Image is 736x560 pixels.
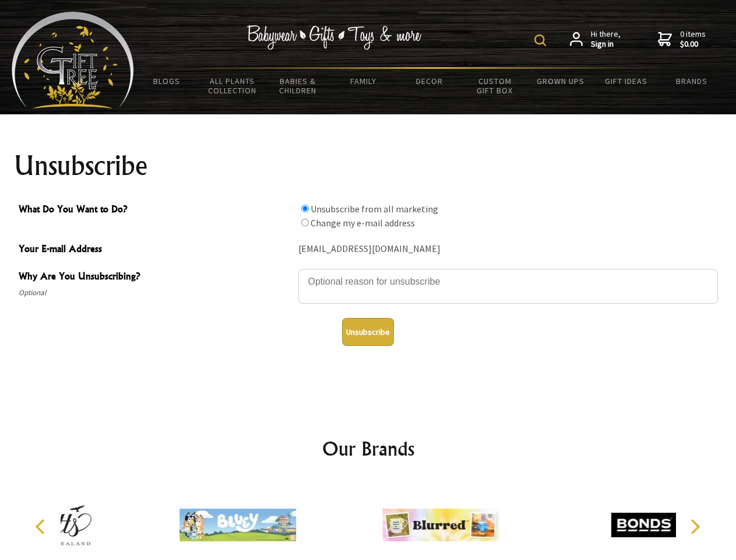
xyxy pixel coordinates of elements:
a: Babies & Children [265,69,331,103]
img: Babywear - Gifts - Toys & more [247,25,422,50]
input: What Do You Want to Do? [301,205,309,212]
span: Why Are You Unsubscribing? [19,269,293,286]
a: Custom Gift Box [462,69,528,103]
a: Hi there,Sign in [570,29,621,50]
strong: Sign in [591,39,621,50]
label: Change my e-mail address [311,217,415,229]
span: Your E-mail Address [19,242,293,258]
h1: Unsubscribe [14,152,723,180]
img: product search [534,34,546,46]
input: What Do You Want to Do? [301,219,309,226]
div: [EMAIL_ADDRESS][DOMAIN_NAME] [298,240,718,258]
a: Family [331,69,397,93]
a: BLOGS [134,69,200,93]
h2: Our Brands [23,435,713,463]
button: Next [682,514,707,540]
a: Decor [396,69,462,93]
span: What Do You Want to Do? [19,202,293,219]
a: 0 items$0.00 [658,29,706,50]
span: Hi there, [591,29,621,50]
a: All Plants Collection [200,69,266,103]
a: Brands [659,69,725,93]
strong: $0.00 [680,39,706,50]
label: Unsubscribe from all marketing [311,203,438,215]
button: Unsubscribe [342,318,394,346]
span: 0 items [680,29,706,50]
img: Babyware - Gifts - Toys and more... [12,12,134,108]
a: Grown Ups [527,69,593,93]
a: Gift Ideas [593,69,659,93]
span: Optional [19,286,293,300]
textarea: Why Are You Unsubscribing? [298,269,718,304]
button: Previous [29,514,55,540]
